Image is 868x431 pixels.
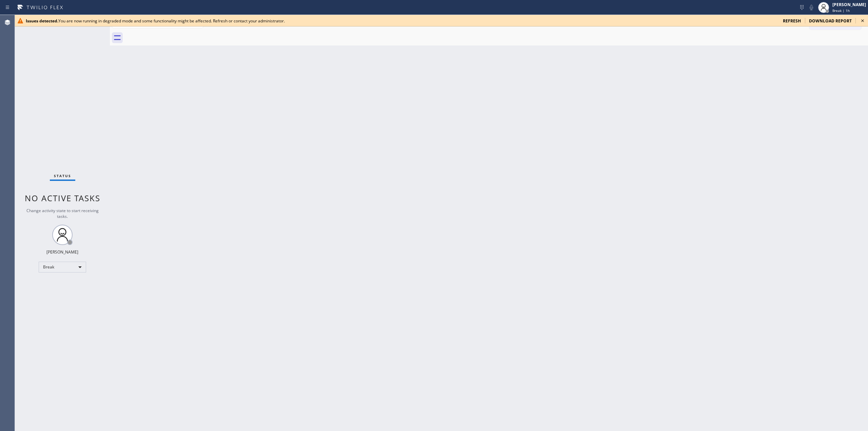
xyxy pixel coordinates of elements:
span: download report [809,18,852,24]
span: No active tasks [25,192,100,204]
div: [PERSON_NAME] [832,2,866,7]
span: Change activity state to start receiving tasks. [26,208,99,219]
b: Issues detected. [26,18,58,24]
span: refresh [783,18,801,24]
span: Status [54,173,71,178]
button: Mute [807,3,816,12]
div: Break [39,262,86,273]
div: [PERSON_NAME] [46,249,78,255]
div: You are now running in degraded mode and some functionality might be affected. Refresh or contact... [26,18,777,24]
span: Break | 1h [832,8,850,13]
